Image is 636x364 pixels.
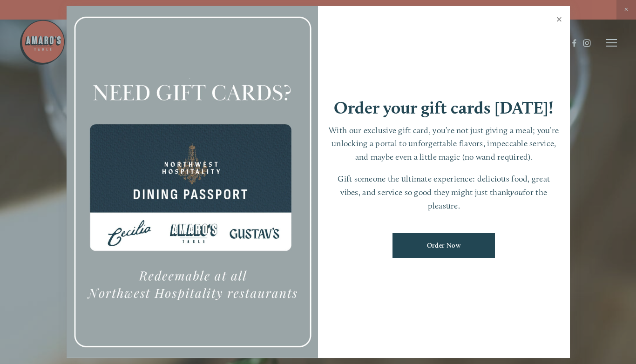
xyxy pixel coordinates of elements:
[550,7,568,34] a: Close
[334,99,554,116] h1: Order your gift cards [DATE]!
[392,233,495,258] a: Order Now
[327,124,561,164] p: With our exclusive gift card, you’re not just giving a meal; you’re unlocking a portal to unforge...
[327,172,561,212] p: Gift someone the ultimate experience: delicious food, great vibes, and service so good they might...
[510,187,523,197] em: you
